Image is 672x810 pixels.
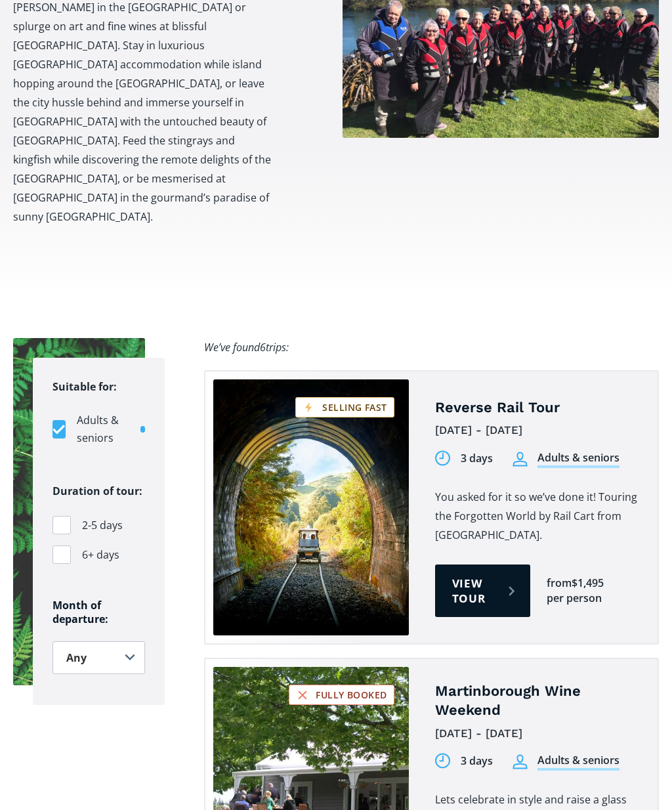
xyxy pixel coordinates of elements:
[260,340,266,354] span: 6
[461,754,467,769] div: 3
[537,753,619,771] div: Adults & seniors
[435,420,639,440] div: [DATE] - [DATE]
[435,488,639,545] p: You asked for it so we’ve done it! Touring the Forgotten World by Rail Cart from [GEOGRAPHIC_DATA].
[435,682,639,719] h4: Martinborough Wine Weekend
[547,576,572,591] div: from
[547,591,602,606] div: per person
[82,546,119,564] span: 6+ days
[52,482,142,501] legend: Duration of tour:
[537,450,619,468] div: Adults & seniors
[435,723,639,744] div: [DATE] - [DATE]
[33,358,165,705] form: Filters
[435,398,639,417] h4: Reverse Rail Tour
[469,754,493,769] div: days
[469,451,493,466] div: days
[52,599,145,626] h6: Month of departure:
[204,338,289,357] div: We’ve found trips:
[82,517,123,534] span: 2-5 days
[435,565,530,617] a: View tour
[52,377,117,396] legend: Suitable for:
[461,451,467,466] div: 3
[77,412,134,447] span: Adults & seniors
[572,576,604,591] div: $1,495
